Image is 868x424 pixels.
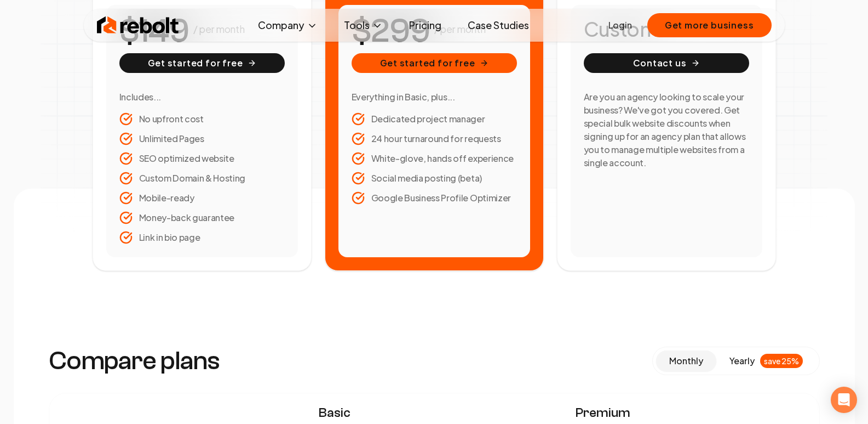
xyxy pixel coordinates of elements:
li: 24 hour turnaround for requests [352,132,517,145]
li: Social media posting (beta) [352,172,517,185]
a: Pricing [400,14,450,36]
li: No upfront cost [119,112,285,126]
img: Rebolt Logo [97,14,179,36]
h3: Everything in Basic, plus... [352,91,517,104]
li: Money-back guarantee [119,211,285,224]
li: White-glove, hands off experience [352,152,517,165]
h3: Compare plans [49,348,220,374]
li: Link in bio page [119,231,285,244]
button: Get started for free [352,53,517,73]
button: Tools [335,14,392,36]
button: Get more business [647,13,772,37]
a: Login [608,19,632,32]
h3: Includes... [119,91,285,104]
button: Get started for free [119,53,285,73]
number-flow-react: $149 [119,7,189,56]
span: yearly [729,354,755,368]
li: Dedicated project manager [352,112,517,126]
span: Basic [319,404,549,422]
li: Custom Domain & Hosting [119,172,285,185]
button: monthly [656,350,716,371]
h3: Are you an agency looking to scale your business? We've got you covered. Get special bulk website... [584,91,749,169]
a: Case Studies [459,14,538,36]
li: Unlimited Pages [119,132,285,145]
button: Contact us [584,53,749,73]
li: SEO optimized website [119,152,285,165]
li: Google Business Profile Optimizer [352,191,517,205]
button: yearlysave 25% [716,350,816,371]
button: Company [249,14,326,36]
div: Open Intercom Messenger [831,387,857,413]
number-flow-react: $299 [352,7,430,56]
div: save 25% [760,354,803,368]
li: Mobile-ready [119,191,285,205]
span: monthly [669,355,703,366]
span: Premium [576,404,806,422]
